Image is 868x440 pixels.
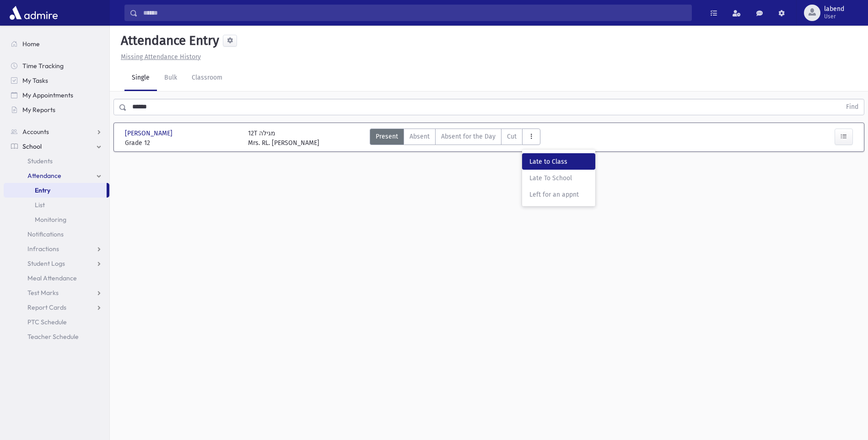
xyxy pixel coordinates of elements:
a: My Reports [4,102,109,117]
a: Student Logs [4,256,109,271]
a: Test Marks [4,285,109,300]
a: Monitoring [4,212,109,227]
span: My Tasks [22,76,48,85]
a: Time Tracking [4,59,109,73]
span: Grade 12 [125,138,239,148]
a: PTC Schedule [4,315,109,329]
span: Time Tracking [22,62,64,70]
button: Find [841,99,864,115]
u: Missing Attendance History [121,53,201,61]
a: Attendance [4,168,109,183]
span: Late To School [529,173,588,183]
a: Infractions [4,241,109,256]
span: Notifications [27,230,64,238]
span: Meal Attendance [27,274,77,282]
a: Accounts [4,124,109,139]
span: My Reports [22,106,55,114]
a: School [4,139,109,154]
div: 12T מגילה Mrs. RL. [PERSON_NAME] [248,129,319,148]
a: Classroom [184,65,230,91]
span: Attendance [27,172,61,180]
span: Absent [410,132,430,141]
a: Meal Attendance [4,271,109,285]
span: List [35,201,45,209]
img: AdmirePro [7,4,60,22]
span: Student Logs [27,259,65,268]
span: Absent for the Day [441,132,496,141]
span: PTC Schedule [27,318,67,326]
span: Cut [507,132,517,141]
a: Entry [4,183,107,198]
a: Report Cards [4,300,109,315]
span: Present [376,132,398,141]
a: Bulk [157,65,184,91]
span: Report Cards [27,303,66,311]
span: Test Marks [27,289,59,297]
span: Students [27,157,53,165]
span: Home [22,40,40,48]
span: Entry [35,186,50,194]
a: My Tasks [4,73,109,88]
span: Teacher Schedule [27,333,79,341]
span: Late to Class [529,157,588,166]
a: Notifications [4,227,109,241]
a: My Appointments [4,88,109,102]
a: Students [4,154,109,168]
a: List [4,198,109,212]
span: Accounts [22,128,49,136]
span: User [824,13,844,20]
a: Teacher Schedule [4,329,109,344]
a: Single [124,65,157,91]
input: Search [138,5,691,21]
span: [PERSON_NAME] [125,129,174,138]
span: My Appointments [22,91,73,99]
span: Infractions [27,245,59,253]
span: labend [824,5,844,13]
span: School [22,142,42,150]
a: Missing Attendance History [117,53,201,61]
div: AttTypes [370,129,540,148]
span: Monitoring [35,215,66,224]
a: Home [4,37,109,51]
span: Left for an appnt [529,190,588,199]
h5: Attendance Entry [117,33,219,48]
